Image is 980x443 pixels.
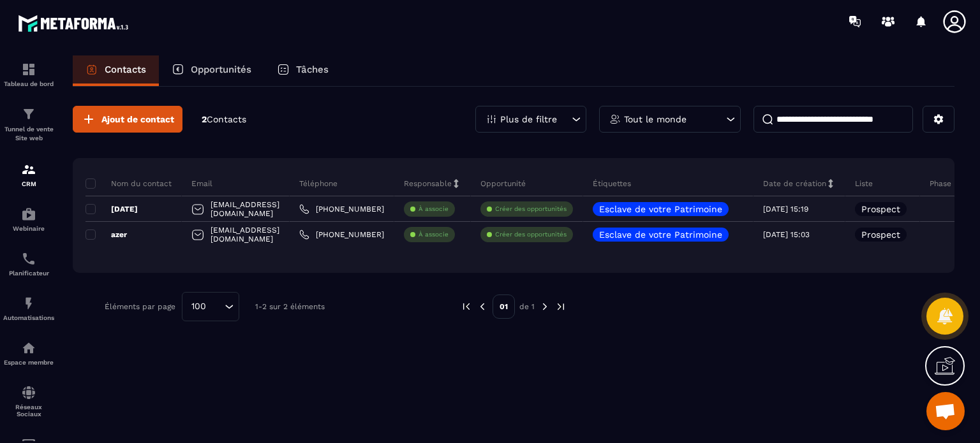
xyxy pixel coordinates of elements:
img: next [539,301,551,312]
p: Tâches [296,64,329,75]
p: Esclave de votre Patrimoine [599,230,722,239]
p: Esclave de votre Patrimoine [599,205,722,214]
a: formationformationCRM [3,152,54,197]
a: [PHONE_NUMBER] [299,229,384,240]
p: Contacts [105,64,146,75]
img: automations [21,207,36,222]
img: prev [461,301,472,312]
a: formationformationTableau de bord [3,52,54,97]
img: prev [477,301,488,312]
a: automationsautomationsAutomatisations [3,286,54,331]
p: [DATE] 15:03 [763,230,810,239]
img: formation [21,106,36,122]
p: [DATE] 15:19 [763,205,808,214]
a: Tâches [264,55,341,86]
a: automationsautomationsWebinaire [3,197,54,242]
p: Réseaux Sociaux [3,403,54,418]
a: [PHONE_NUMBER] [299,204,384,214]
p: Espace membre [3,359,54,366]
img: logo [18,11,133,35]
p: Prospect [861,205,900,214]
p: 01 [493,294,515,319]
p: Téléphone [299,178,338,189]
p: 1-2 sur 2 éléments [255,302,325,311]
div: Search for option [182,292,239,321]
p: Créer des opportunités [495,230,567,239]
p: Planificateur [3,270,54,277]
input: Search for option [211,300,221,314]
p: Créer des opportunités [495,205,567,214]
p: Plus de filtre [500,115,557,124]
img: formation [21,162,36,177]
img: scheduler [21,251,36,266]
p: À associe [419,230,449,239]
p: Date de création [763,178,826,189]
p: Liste [855,178,873,189]
p: Nom du contact [85,178,172,189]
p: azer [85,229,127,240]
p: Webinaire [3,225,54,232]
p: Prospect [861,230,900,239]
p: Automatisations [3,314,54,321]
span: Contacts [207,114,246,124]
span: 100 [187,300,211,314]
p: Éléments par page [105,302,175,311]
p: Responsable [404,178,452,189]
a: social-networksocial-networkRéseaux Sociaux [3,375,54,427]
a: schedulerschedulerPlanificateur [3,242,54,286]
img: formation [21,62,36,77]
a: automationsautomationsEspace membre [3,331,54,375]
p: Opportunités [191,64,251,75]
p: Tunnel de vente Site web [3,125,54,143]
img: social-network [21,385,36,400]
a: Contacts [73,55,159,86]
p: Email [191,178,212,189]
a: Opportunités [159,55,264,86]
a: formationformationTunnel de vente Site web [3,97,54,152]
p: Phase [930,178,951,189]
div: Ouvrir le chat [926,392,965,430]
p: À associe [419,205,449,214]
p: Tout le monde [624,115,687,124]
img: next [555,301,567,312]
img: automations [21,340,36,356]
p: 2 [202,113,246,126]
p: de 1 [519,301,535,312]
button: Ajout de contact [73,106,182,133]
img: automations [21,296,36,311]
span: Ajout de contact [101,113,174,126]
p: Opportunité [480,178,526,189]
p: Tableau de bord [3,80,54,87]
p: [DATE] [85,204,138,214]
p: Étiquettes [593,178,631,189]
p: CRM [3,180,54,187]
